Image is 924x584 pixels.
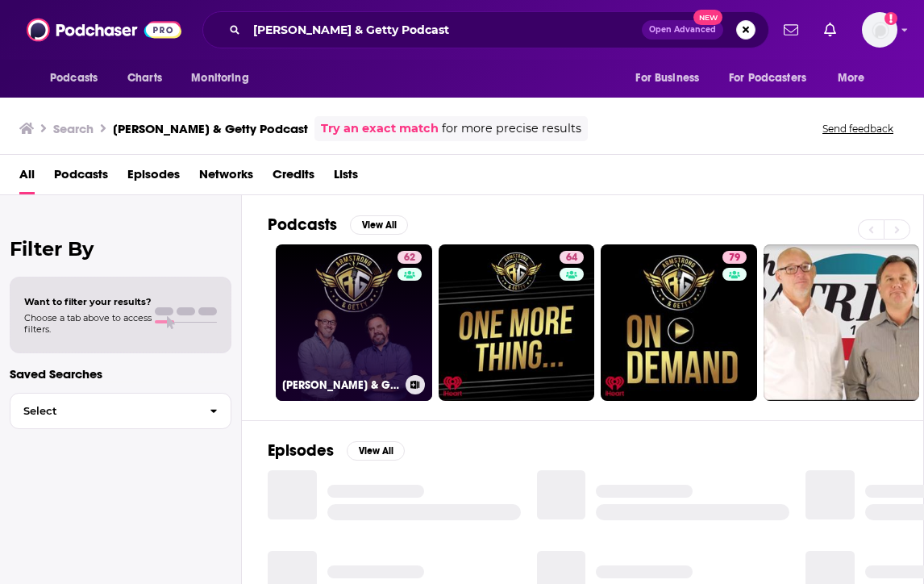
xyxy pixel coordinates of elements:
button: open menu [826,63,885,94]
button: open menu [624,63,719,94]
a: Show notifications dropdown [777,16,805,44]
span: More [838,67,865,90]
button: open menu [39,63,119,94]
span: 79 [729,250,740,266]
span: Logged in as sashagoldin [862,12,897,48]
h2: Filter By [10,237,231,261]
span: Podcasts [50,67,98,90]
span: Monitoring [191,67,248,90]
span: 62 [404,250,415,266]
span: Open Advanced [649,26,716,34]
a: 62 [397,251,422,264]
svg: Add a profile image [884,12,897,25]
span: Choose a tab above to access filters. [24,312,152,335]
span: Select [10,406,197,416]
a: Charts [117,63,172,94]
h3: Search [53,121,94,136]
h2: Episodes [268,440,334,461]
span: Charts [127,67,162,90]
button: View All [350,215,408,235]
img: Podchaser - Follow, Share and Rate Podcasts [27,15,181,45]
a: Try an exact match [321,119,439,138]
a: PodcastsView All [268,215,408,235]
span: For Podcasters [729,67,806,90]
a: Podcasts [54,161,108,194]
button: Select [10,393,231,429]
a: 62[PERSON_NAME] & Getty Podcast [276,244,432,401]
h3: [PERSON_NAME] & Getty Podcast [282,378,399,392]
button: View All [347,441,405,461]
div: Search podcasts, credits, & more... [202,11,769,48]
button: Open AdvancedNew [642,20,723,40]
a: Show notifications dropdown [818,16,843,44]
a: Networks [199,161,253,194]
a: Lists [334,161,358,194]
span: New [693,10,722,25]
a: Credits [273,161,314,194]
span: 64 [566,250,577,266]
a: 79 [601,244,757,401]
span: Want to filter your results? [24,296,152,307]
a: 79 [722,251,747,264]
img: User Profile [862,12,897,48]
h2: Podcasts [268,215,337,235]
p: Saved Searches [10,366,231,382]
h3: [PERSON_NAME] & Getty Podcast [113,121,308,136]
input: Search podcasts, credits, & more... [247,17,642,43]
span: for more precise results [442,119,581,138]
button: Send feedback [818,122,898,136]
a: 64 [560,251,584,264]
button: Show profile menu [862,12,897,48]
a: 64 [439,244,595,401]
button: open menu [180,63,269,94]
a: EpisodesView All [268,440,405,461]
a: All [19,161,35,194]
span: For Business [635,67,699,90]
button: open menu [718,63,830,94]
a: Episodes [127,161,180,194]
